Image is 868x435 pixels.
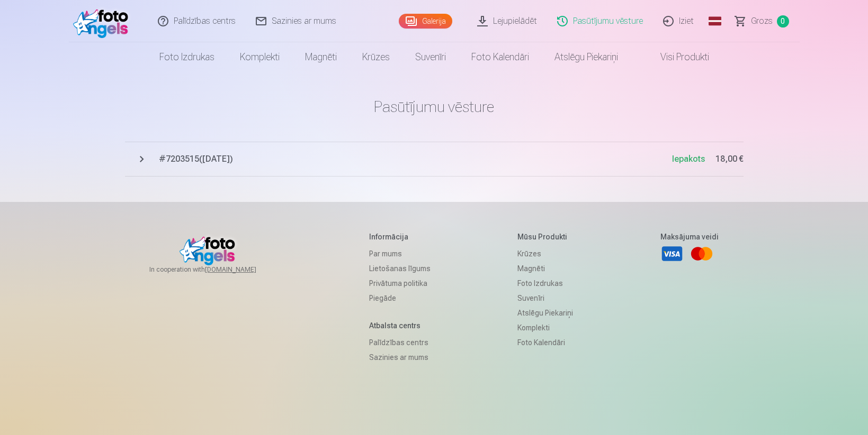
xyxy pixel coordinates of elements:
a: Visi produkti [631,42,722,72]
a: Palīdzības centrs [369,335,431,350]
span: Iepakots [672,154,705,164]
span: 18,00 € [715,153,744,165]
a: Krūzes [517,246,573,261]
span: In cooperation with [149,265,282,274]
a: Sazinies ar mums [369,350,431,365]
h1: Pasūtījumu vēsture [125,97,744,116]
h5: Maksājuma veidi [660,232,719,242]
a: Atslēgu piekariņi [517,306,573,320]
a: Foto izdrukas [517,276,573,291]
h5: Informācija [369,232,431,242]
a: Privātuma politika [369,276,431,291]
a: Galerija [399,14,452,29]
a: Magnēti [292,42,350,72]
a: Suvenīri [517,291,573,306]
h5: Mūsu produkti [517,232,573,242]
img: /fa1 [73,4,134,38]
a: Atslēgu piekariņi [542,42,631,72]
a: Foto kalendāri [517,335,573,350]
a: Suvenīri [402,42,459,72]
a: Krūzes [350,42,402,72]
a: Magnēti [517,261,573,276]
a: [DOMAIN_NAME] [205,265,282,274]
a: Foto izdrukas [147,42,227,72]
a: Par mums [369,246,431,261]
a: Komplekti [517,320,573,335]
span: Grozs [751,15,773,27]
a: Foto kalendāri [459,42,542,72]
a: Komplekti [227,42,292,72]
a: Visa [660,242,684,265]
a: Piegāde [369,291,431,306]
a: Mastercard [690,242,713,265]
span: 0 [777,15,789,27]
span: # 7203515 ( [DATE] ) [159,153,672,165]
a: Lietošanas līgums [369,261,431,276]
h5: Atbalsta centrs [369,320,431,331]
button: #7203515([DATE])Iepakots18,00 € [125,142,744,177]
